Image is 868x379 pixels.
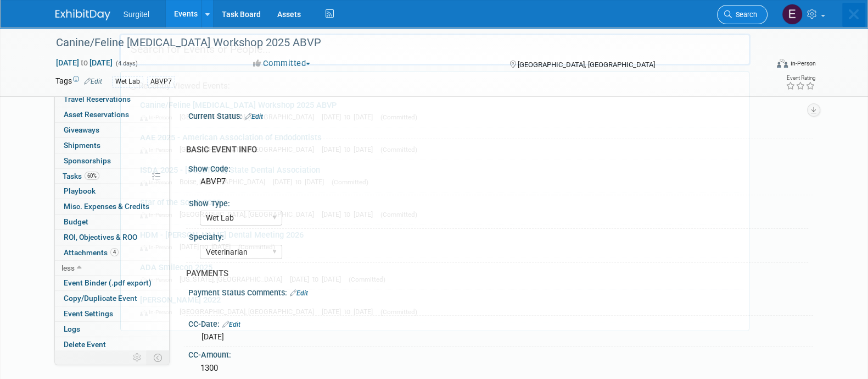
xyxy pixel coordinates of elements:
span: (Committed) [380,113,417,121]
span: (Committed) [332,178,368,186]
span: [DATE] to [DATE] [322,210,378,218]
a: Star of the South 2025 In-Person [GEOGRAPHIC_DATA], [GEOGRAPHIC_DATA] [DATE] to [DATE] (Committed) [135,193,743,224]
span: In-Person [140,114,177,121]
span: [DATE] to [DATE] [290,275,346,283]
div: Recently Viewed Events: [126,72,743,95]
a: HDM - [PERSON_NAME] Dental Meeting 2026 In-Person [DATE] to [DATE] (Committed) [135,225,743,257]
span: (Committed) [380,211,417,218]
span: In-Person [140,309,177,316]
span: In-Person [140,146,177,153]
span: (Committed) [380,308,417,316]
span: Boise, [GEOGRAPHIC_DATA] [180,178,271,186]
a: Canine/Feline [MEDICAL_DATA] Workshop 2025 ABVP In-Person [GEOGRAPHIC_DATA], [GEOGRAPHIC_DATA] [D... [135,95,743,127]
span: [GEOGRAPHIC_DATA], [GEOGRAPHIC_DATA] [180,210,320,218]
span: In-Person [140,244,177,251]
span: [GEOGRAPHIC_DATA], [GEOGRAPHIC_DATA] [180,113,320,121]
span: [DATE] to [DATE] [322,307,378,316]
span: [GEOGRAPHIC_DATA], [GEOGRAPHIC_DATA] [180,307,320,316]
a: [PERSON_NAME] 2022 In-Person [GEOGRAPHIC_DATA], [GEOGRAPHIC_DATA] [DATE] to [DATE] (Committed) [135,290,743,322]
span: [DATE] to [DATE] [273,178,329,186]
span: (Committed) [380,146,417,153]
span: [GEOGRAPHIC_DATA], [GEOGRAPHIC_DATA] [180,145,320,153]
span: [US_STATE], [GEOGRAPHIC_DATA] [180,275,288,283]
span: In-Person [140,211,177,218]
span: [DATE] to [DATE] [322,145,378,153]
span: (Committed) [349,276,385,283]
a: AAE 2025 - American Association of Endodontists In-Person [GEOGRAPHIC_DATA], [GEOGRAPHIC_DATA] [D... [135,128,743,160]
span: [DATE] to [DATE] [180,243,236,251]
a: ISDA 2025 - [US_STATE] State Dental Association In-Person Boise, [GEOGRAPHIC_DATA] [DATE] to [DAT... [135,160,743,192]
span: In-Person [140,179,177,186]
span: In-Person [140,276,177,283]
input: Search for Events or People... [119,34,751,65]
a: ADA Smilecon 2025 In-Person [US_STATE], [GEOGRAPHIC_DATA] [DATE] to [DATE] (Committed) [135,257,743,289]
span: [DATE] to [DATE] [322,113,378,121]
span: (Committed) [238,243,275,251]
